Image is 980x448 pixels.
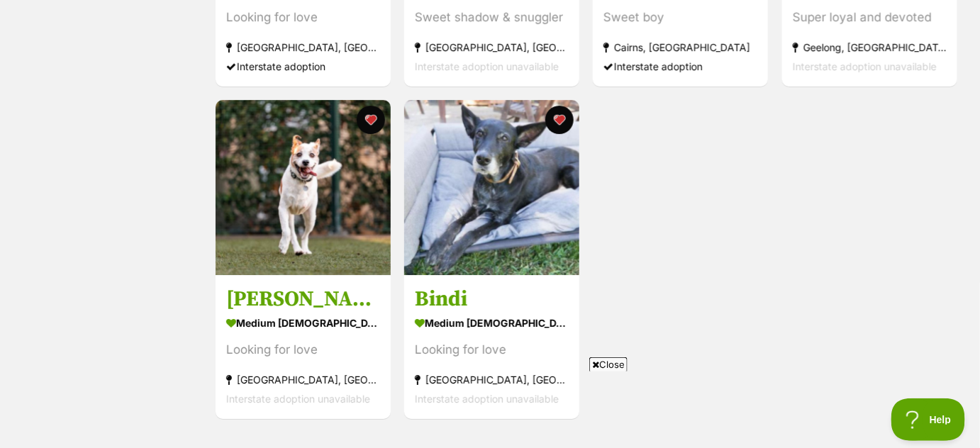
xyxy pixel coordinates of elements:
[603,57,757,76] div: Interstate adoption
[891,398,966,441] iframe: Help Scout Beacon - Open
[415,340,569,359] div: Looking for love
[357,106,385,134] button: favourite
[545,106,574,134] button: favourite
[216,275,391,419] a: [PERSON_NAME] medium [DEMOGRAPHIC_DATA] Dog Looking for love [GEOGRAPHIC_DATA], [GEOGRAPHIC_DATA]...
[404,275,579,419] a: Bindi medium [DEMOGRAPHIC_DATA] Dog Looking for love [GEOGRAPHIC_DATA], [GEOGRAPHIC_DATA] Interst...
[404,100,579,275] img: Bindi
[226,313,380,333] div: medium [DEMOGRAPHIC_DATA] Dog
[589,357,628,371] span: Close
[793,8,947,27] div: Super loyal and devoted
[793,60,937,72] span: Interstate adoption unavailable
[226,340,380,359] div: Looking for love
[146,377,834,441] iframe: Advertisement
[415,38,569,57] div: [GEOGRAPHIC_DATA], [GEOGRAPHIC_DATA]
[226,38,380,57] div: [GEOGRAPHIC_DATA], [GEOGRAPHIC_DATA]
[415,60,559,72] span: Interstate adoption unavailable
[603,38,757,57] div: Cairns, [GEOGRAPHIC_DATA]
[226,57,380,76] div: Interstate adoption
[415,313,569,333] div: medium [DEMOGRAPHIC_DATA] Dog
[415,8,569,27] div: Sweet shadow & snuggler
[603,8,757,27] div: Sweet boy
[216,100,391,275] img: Wilson
[793,38,947,57] div: Geelong, [GEOGRAPHIC_DATA]
[415,286,569,313] h3: Bindi
[226,8,380,27] div: Looking for love
[226,286,380,313] h3: [PERSON_NAME]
